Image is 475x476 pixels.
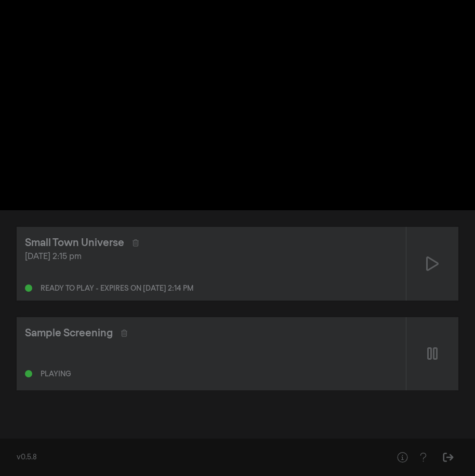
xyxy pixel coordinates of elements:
[25,235,124,251] div: Small Town Universe
[41,371,71,378] div: Playing
[413,447,433,468] button: Help
[25,325,113,341] div: Sample Screening
[17,452,371,463] div: v0.5.8
[392,447,413,468] button: Help
[41,285,193,292] div: Ready to play - expires on [DATE] 2:14 pm
[438,447,458,468] button: Sign Out
[25,251,398,263] div: [DATE] 2:15 pm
